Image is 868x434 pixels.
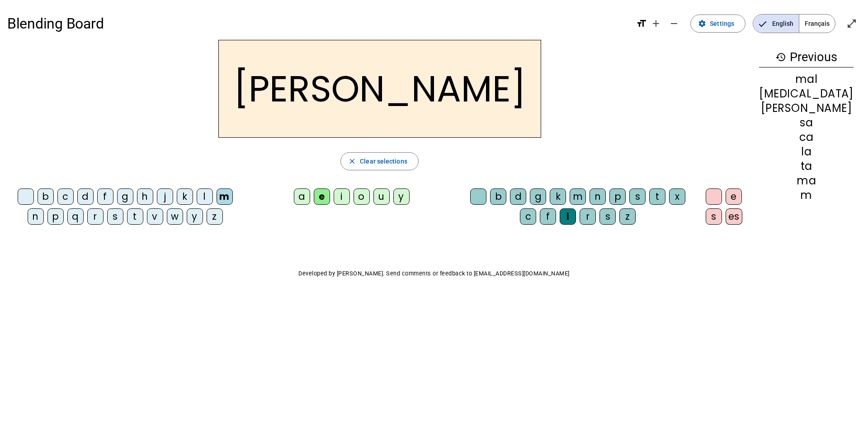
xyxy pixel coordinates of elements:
[710,18,734,29] span: Settings
[753,14,835,33] mat-button-toggle-group: Language selection
[393,188,410,205] div: y
[360,156,407,167] span: Clear selections
[520,208,536,225] div: c
[294,188,310,205] div: a
[636,18,647,29] mat-icon: format_size
[775,52,786,63] mat-icon: history
[698,19,706,28] mat-icon: settings
[669,18,679,29] mat-icon: remove
[28,208,44,225] div: n
[759,132,854,143] div: ca
[147,208,163,225] div: v
[7,9,629,38] h1: Blending Board
[759,146,854,157] div: la
[127,208,143,225] div: t
[540,208,556,225] div: f
[759,175,854,186] div: ma
[759,47,854,68] h3: Previous
[38,188,54,205] div: b
[77,188,94,205] div: d
[530,188,546,205] div: g
[177,188,193,205] div: k
[490,188,506,205] div: b
[580,208,596,225] div: r
[759,88,854,99] div: [MEDICAL_DATA]
[137,188,153,205] div: h
[619,208,636,225] div: z
[753,14,799,33] span: English
[67,208,84,225] div: q
[187,208,203,225] div: y
[560,208,576,225] div: l
[373,188,390,205] div: u
[629,188,646,205] div: s
[759,161,854,172] div: ta
[207,208,223,225] div: z
[510,188,526,205] div: d
[669,188,685,205] div: x
[314,188,330,205] div: e
[706,208,722,225] div: s
[799,14,835,33] span: Français
[217,188,233,205] div: m
[759,117,854,128] div: sa
[157,188,173,205] div: j
[7,268,861,279] p: Developed by [PERSON_NAME]. Send comments or feedback to [EMAIL_ADDRESS][DOMAIN_NAME]
[354,188,370,205] div: o
[665,14,683,33] button: Decrease font size
[599,208,616,225] div: s
[167,208,183,225] div: w
[759,74,854,85] div: mal
[759,103,854,114] div: [PERSON_NAME]
[340,152,419,170] button: Clear selections
[550,188,566,205] div: k
[57,188,74,205] div: c
[97,188,113,205] div: f
[609,188,626,205] div: p
[197,188,213,205] div: l
[843,14,861,33] button: Enter full screen
[334,188,350,205] div: i
[87,208,104,225] div: r
[846,18,857,29] mat-icon: open_in_full
[590,188,606,205] div: n
[726,208,742,225] div: es
[651,18,661,29] mat-icon: add
[690,14,745,33] button: Settings
[649,188,665,205] div: t
[218,40,541,138] h2: [PERSON_NAME]
[348,157,356,165] mat-icon: close
[570,188,586,205] div: m
[726,188,742,205] div: e
[647,14,665,33] button: Increase font size
[47,208,64,225] div: p
[759,190,854,201] div: m
[117,188,133,205] div: g
[107,208,123,225] div: s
